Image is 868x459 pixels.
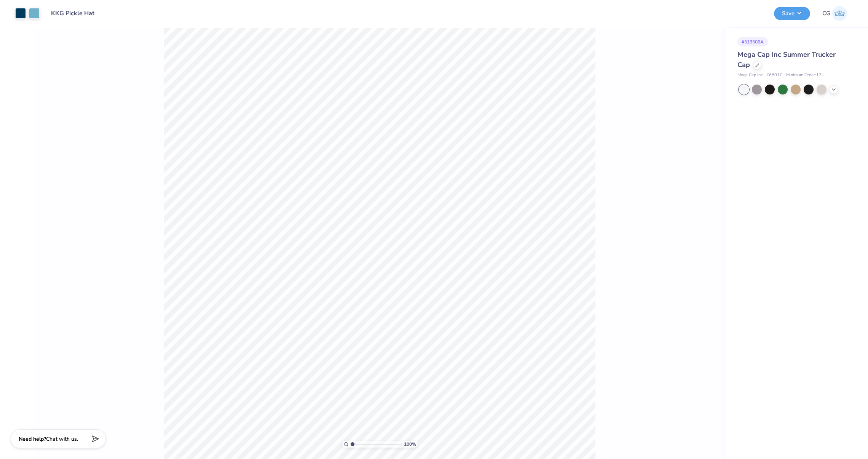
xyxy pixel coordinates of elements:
[45,6,101,21] input: Untitled Design
[766,72,782,78] span: # 6801C
[737,50,836,69] span: Mega Cap Inc Summer Trucker Cap
[786,72,824,78] span: Minimum Order: 12 +
[832,6,847,21] img: Charley Goldstein
[46,435,78,443] span: Chat with us.
[822,9,830,18] span: CG
[822,6,847,21] a: CG
[774,7,810,20] button: Save
[737,37,768,46] div: # 513506A
[404,441,416,448] span: 100 %
[19,435,46,443] strong: Need help?
[737,72,763,78] span: Mega Cap Inc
